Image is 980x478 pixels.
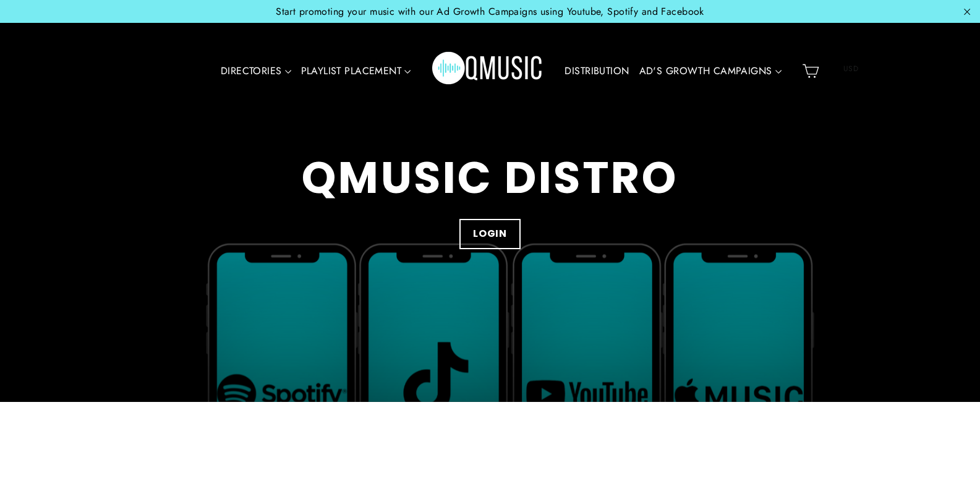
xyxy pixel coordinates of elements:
a: DISTRIBUTION [560,57,634,85]
a: DIRECTORIES [216,57,296,85]
div: Primary [179,35,797,108]
div: QMUSIC DISTRO [302,153,678,203]
a: LOGIN [459,219,521,249]
a: PLAYLIST PLACEMENT [296,57,416,85]
img: Q Music Promotions [432,43,543,99]
a: AD'S GROWTH CAMPAIGNS [634,57,786,85]
span: USD [827,59,874,78]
